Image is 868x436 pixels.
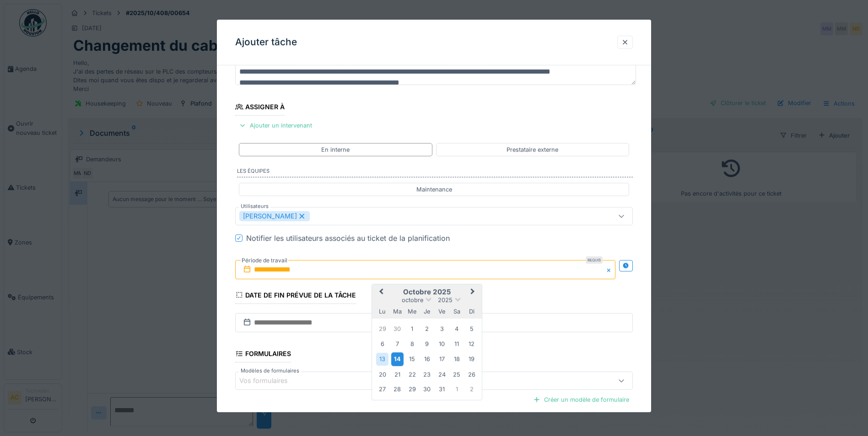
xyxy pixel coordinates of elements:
div: lundi [376,305,388,317]
div: Choose vendredi 24 octobre 2025 [436,368,448,381]
div: Requis [586,256,603,264]
div: samedi [451,305,463,317]
label: Utilisateurs [239,202,270,210]
div: Choose samedi 25 octobre 2025 [451,368,463,381]
div: Choose mardi 21 octobre 2025 [391,368,404,381]
div: [PERSON_NAME] [239,211,310,221]
div: Choose mardi 7 octobre 2025 [391,338,404,350]
div: Données de facturation [235,409,334,425]
div: Choose lundi 27 octobre 2025 [376,383,388,395]
div: Choose lundi 6 octobre 2025 [376,338,388,350]
div: Choose mercredi 29 octobre 2025 [406,383,418,395]
div: Choose samedi 18 octobre 2025 [451,353,463,365]
div: Choose jeudi 16 octobre 2025 [421,353,433,365]
div: Choose mercredi 8 octobre 2025 [406,338,418,350]
label: Les équipes [237,167,633,177]
div: Choose lundi 29 septembre 2025 [376,323,388,335]
div: Choose mardi 30 septembre 2025 [391,323,404,335]
div: Ajouter un intervenant [235,119,316,132]
button: Previous Month [373,285,388,300]
div: Prestataire externe [507,145,558,154]
div: vendredi [436,305,448,317]
label: Modèles de formulaires [239,367,301,375]
div: Choose vendredi 10 octobre 2025 [436,338,448,350]
button: Next Month [466,285,481,300]
button: Close [605,260,615,279]
h2: octobre 2025 [372,288,482,296]
div: Notifier les utilisateurs associés au ticket de la planification [246,233,450,244]
div: Choose dimanche 2 novembre 2025 [465,383,478,395]
div: Formulaires [235,347,291,362]
div: Choose vendredi 17 octobre 2025 [436,353,448,365]
span: 2025 [438,297,453,303]
div: Choose samedi 11 octobre 2025 [451,338,463,350]
div: Choose dimanche 26 octobre 2025 [465,368,478,381]
div: Choose jeudi 23 octobre 2025 [421,368,433,381]
label: Période de travail [241,255,288,266]
div: Choose mercredi 1 octobre 2025 [406,323,418,335]
div: Assigner à [235,100,285,116]
div: Choose dimanche 19 octobre 2025 [465,353,478,365]
div: Choose samedi 1 novembre 2025 [451,383,463,395]
div: jeudi [421,305,433,317]
div: Choose samedi 4 octobre 2025 [451,323,463,335]
div: Choose mercredi 22 octobre 2025 [406,368,418,381]
div: dimanche [465,305,478,317]
div: Date de fin prévue de la tâche [235,288,356,304]
div: Month octobre, 2025 [375,322,479,397]
div: Choose jeudi 30 octobre 2025 [421,383,433,395]
div: Choose mardi 14 octobre 2025 [391,352,404,366]
div: Choose vendredi 3 octobre 2025 [436,323,448,335]
div: Choose lundi 13 octobre 2025 [376,353,388,365]
div: mardi [391,305,404,317]
div: Choose dimanche 12 octobre 2025 [465,338,478,350]
div: En interne [321,145,350,154]
div: Maintenance [416,185,452,194]
div: Choose lundi 20 octobre 2025 [376,368,388,381]
div: Vos formulaires [239,376,301,386]
span: octobre [402,297,423,303]
div: mercredi [406,305,418,317]
div: Choose jeudi 9 octobre 2025 [421,338,433,350]
div: Choose mardi 28 octobre 2025 [391,383,404,395]
div: Choose jeudi 2 octobre 2025 [421,323,433,335]
div: Choose mercredi 15 octobre 2025 [406,353,418,365]
div: Choose vendredi 31 octobre 2025 [436,383,448,395]
div: Créer un modèle de formulaire [529,393,633,406]
div: Choose dimanche 5 octobre 2025 [465,323,478,335]
h3: Ajouter tâche [235,37,297,48]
